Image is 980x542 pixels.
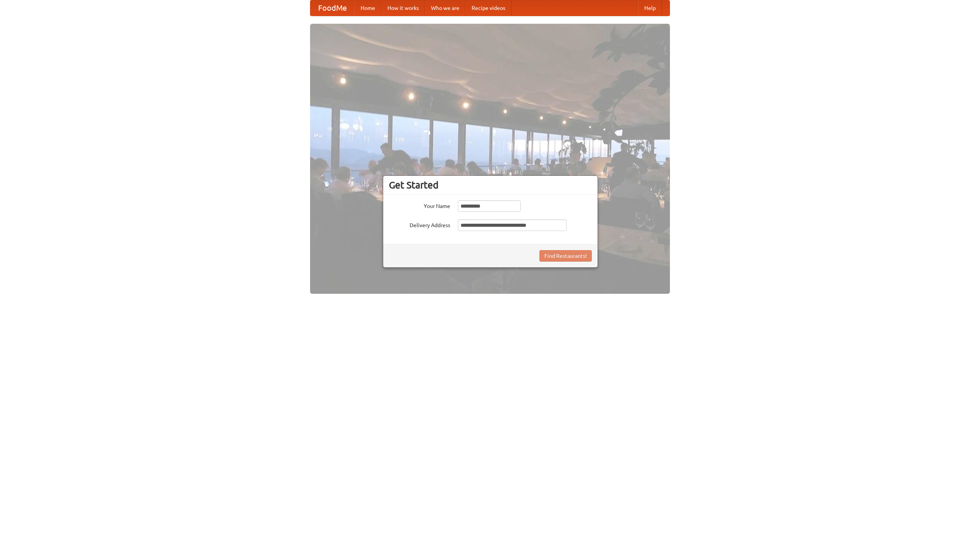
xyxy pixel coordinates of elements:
a: Home [354,0,381,16]
a: How it works [381,0,425,16]
a: FoodMe [310,0,354,16]
a: Help [638,0,662,16]
a: Who we are [425,0,465,16]
label: Your Name [389,200,450,210]
label: Delivery Address [389,219,450,229]
button: Find Restaurants! [539,250,592,262]
h3: Get Started [389,179,592,191]
a: Recipe videos [465,0,511,16]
